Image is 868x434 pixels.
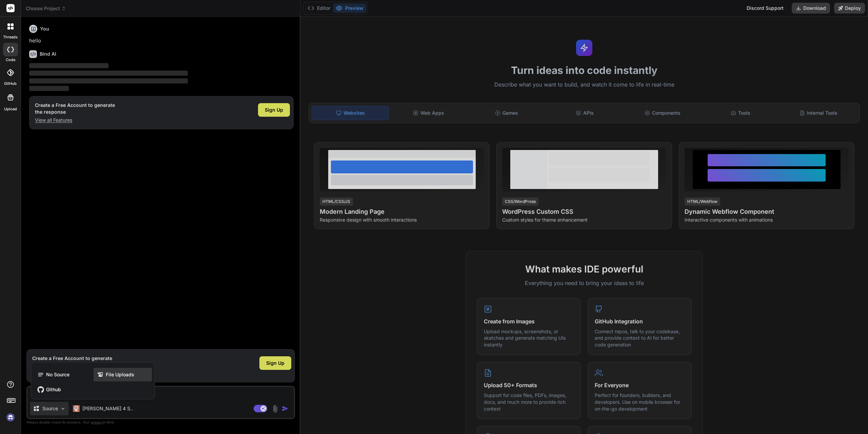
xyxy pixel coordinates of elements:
img: signin [5,412,16,423]
span: No Source [46,371,70,378]
span: File Uploads [106,371,134,378]
label: Upload [4,106,17,112]
label: threads [3,34,18,40]
span: Github [46,386,61,393]
label: GitHub [4,81,17,87]
label: code [6,57,15,63]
